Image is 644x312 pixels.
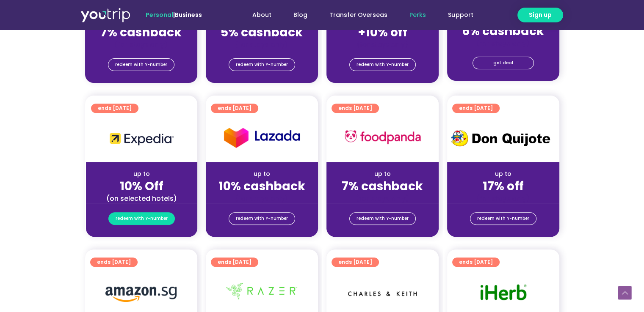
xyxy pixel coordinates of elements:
[349,212,416,225] a: redeem with Y-number
[342,178,423,194] strong: 7% cashback
[146,11,202,19] span: |
[493,57,513,69] span: get deal
[517,8,563,22] a: Sign up
[318,7,398,23] a: Transfer Overseas
[97,257,131,267] span: ends [DATE]
[437,7,484,23] a: Support
[100,24,182,41] strong: 7% cashback
[213,194,311,203] div: (for stays only)
[146,11,173,19] span: Personal
[213,40,311,49] div: (for stays only)
[218,178,305,194] strong: 10% cashback
[452,104,500,113] a: ends [DATE]
[98,104,132,113] span: ends [DATE]
[470,212,536,225] a: redeem with Y-number
[108,212,175,225] a: redeem with Y-number
[108,58,174,71] a: redeem with Y-number
[454,194,553,203] div: (for stays only)
[229,58,295,71] a: redeem with Y-number
[333,170,432,178] div: up to
[398,7,437,23] a: Perks
[454,39,553,48] div: (for stays only)
[483,178,524,194] strong: 17% off
[454,170,553,178] div: up to
[93,194,191,203] div: (on selected hotels)
[175,11,202,19] a: Business
[116,213,168,224] span: redeem with Y-number
[91,104,138,113] a: ends [DATE]
[225,7,484,23] nav: Menu
[120,178,163,194] strong: 10% Off
[529,11,552,19] span: Sign up
[211,257,258,267] a: ends [DATE]
[115,59,167,71] span: redeem with Y-number
[93,170,191,178] div: up to
[213,170,311,178] div: up to
[459,257,493,267] span: ends [DATE]
[90,257,138,267] a: ends [DATE]
[236,59,288,71] span: redeem with Y-number
[221,24,303,41] strong: 5% cashback
[333,194,432,203] div: (for stays only)
[473,57,534,69] a: get deal
[333,40,432,49] div: (for stays only)
[462,23,544,39] strong: 6% cashback
[338,104,372,113] span: ends [DATE]
[218,257,252,267] span: ends [DATE]
[236,213,288,224] span: redeem with Y-number
[282,7,318,23] a: Blog
[218,104,252,113] span: ends [DATE]
[332,104,379,113] a: ends [DATE]
[338,257,372,267] span: ends [DATE]
[459,104,493,113] span: ends [DATE]
[477,213,529,224] span: redeem with Y-number
[349,58,416,71] a: redeem with Y-number
[92,40,191,49] div: (for stays only)
[357,213,409,224] span: redeem with Y-number
[229,212,295,225] a: redeem with Y-number
[332,257,379,267] a: ends [DATE]
[357,59,409,71] span: redeem with Y-number
[358,24,407,41] strong: +10% off
[241,7,282,23] a: About
[452,257,500,267] a: ends [DATE]
[211,104,258,113] a: ends [DATE]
